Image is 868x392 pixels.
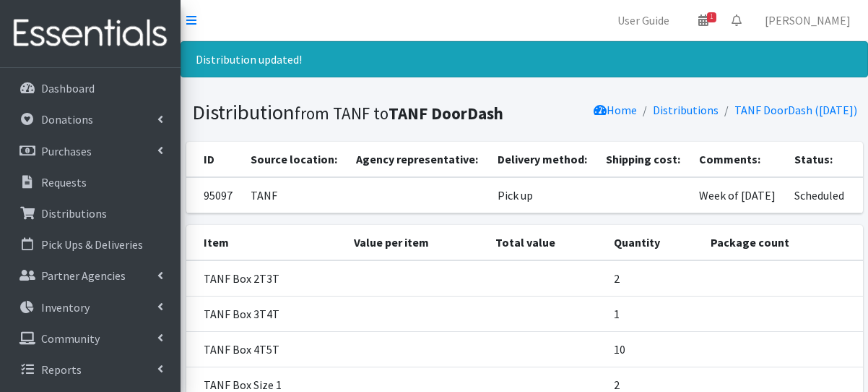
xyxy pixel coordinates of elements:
[605,225,703,260] th: Quantity
[690,177,786,213] td: Week of [DATE]
[753,6,862,35] a: [PERSON_NAME]
[6,168,175,197] a: Requests
[687,6,720,35] a: 1
[41,144,92,158] p: Purchases
[389,103,503,124] b: TANF DoorDash
[734,103,857,117] a: TANF DoorDash ([DATE])
[186,296,345,331] td: TANF Box 3T4T
[487,225,605,260] th: Total value
[6,261,175,290] a: Partner Agencies
[186,331,345,367] td: TANF Box 4T5T
[186,142,242,177] th: ID
[41,206,107,221] p: Distributions
[605,296,703,331] td: 1
[6,324,175,353] a: Community
[41,300,90,315] p: Inventory
[41,237,143,252] p: Pick Ups & Deliveries
[41,362,82,377] p: Reports
[605,260,703,297] td: 2
[653,103,719,117] a: Distributions
[6,199,175,228] a: Distributions
[347,142,489,177] th: Agency representative:
[186,260,345,297] td: TANF Box 2T3T
[6,105,175,134] a: Donations
[786,177,863,213] td: Scheduled
[181,41,868,77] div: Distribution updated!
[192,100,519,125] h1: Distribution
[41,112,93,127] p: Donations
[186,225,345,260] th: Item
[6,137,175,166] a: Purchases
[6,9,175,58] img: HumanEssentials
[6,230,175,259] a: Pick Ups & Deliveries
[489,177,597,213] td: Pick up
[594,103,637,117] a: Home
[786,142,863,177] th: Status:
[295,103,503,124] small: from TANF to
[489,142,597,177] th: Delivery method:
[605,331,703,367] td: 10
[690,142,786,177] th: Comments:
[6,293,175,322] a: Inventory
[41,331,100,346] p: Community
[6,74,175,103] a: Dashboard
[186,177,242,213] td: 95097
[41,175,87,189] p: Requests
[345,225,487,260] th: Value per item
[242,142,347,177] th: Source location:
[6,355,175,384] a: Reports
[606,6,681,35] a: User Guide
[707,12,716,22] span: 1
[597,142,690,177] th: Shipping cost:
[242,177,347,213] td: TANF
[41,268,126,283] p: Partner Agencies
[702,225,862,260] th: Package count
[41,81,95,95] p: Dashboard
